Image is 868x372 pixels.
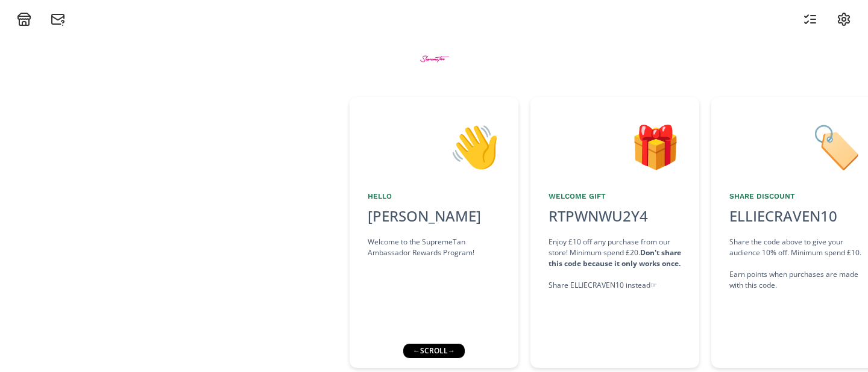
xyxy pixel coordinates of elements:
[549,191,681,202] div: Welcome Gift
[368,237,500,258] div: Welcome to the SupremeTan Ambassador Rewards Program!
[549,247,681,268] strong: Don't share this code because it only works once.
[729,237,862,291] div: Share the code above to give your audience 10% off. Minimum spend £10. Earn points when purchases...
[368,191,500,202] div: Hello
[412,36,457,81] img: BtZWWMaMEGZe
[729,205,837,227] div: ELLIECRAVEN10
[541,205,655,227] div: RTPWNWU2Y4
[368,205,500,227] div: [PERSON_NAME]
[729,115,862,176] div: 🏷️
[549,115,681,176] div: 🎁
[403,344,465,358] div: ← scroll →
[549,237,681,291] div: Enjoy £10 off any purchase from our store! Minimum spend £20. Share ELLIECRAVEN10 instead ☞
[729,191,862,202] div: Share Discount
[368,115,500,176] div: 👋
